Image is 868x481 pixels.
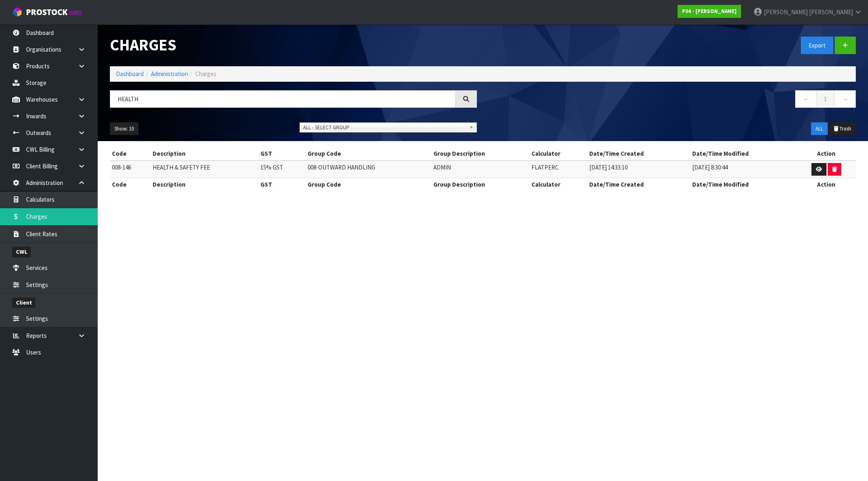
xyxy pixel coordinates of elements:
[829,122,856,135] button: Trash
[303,123,466,133] span: ALL - SELECT GROUP
[529,178,587,191] th: Calculator
[110,178,151,191] th: Code
[589,163,627,171] span: [DATE] 14:33:10
[12,7,22,17] img: cube-alt.png
[431,147,529,160] th: Group Description
[801,37,833,54] button: Export
[489,90,856,110] nav: Page navigation
[110,161,151,178] td: 008-146
[258,161,306,178] td: 15% GST
[306,178,431,191] th: Group Code
[151,70,188,78] a: Administration
[110,147,151,160] th: Code
[116,70,144,78] a: Dashboard
[834,90,856,108] a: →
[110,37,477,54] h1: Charges
[678,5,741,18] a: P04 - [PERSON_NAME]
[587,178,690,191] th: Date/Time Created
[110,90,456,108] input: Search charges
[682,8,737,15] strong: P04 - [PERSON_NAME]
[690,178,797,191] th: Date/Time Modified
[809,8,853,16] span: [PERSON_NAME]
[258,178,306,191] th: GST
[151,178,258,191] th: Description
[795,90,817,108] a: ←
[12,298,35,308] span: Client
[431,178,529,191] th: Group Description
[690,147,797,160] th: Date/Time Modified
[764,8,808,16] span: [PERSON_NAME]
[692,163,728,171] span: [DATE] 8:30:44
[431,161,529,178] td: ADMIN
[151,161,258,178] td: HEALTH & SAFETY FEE
[306,147,431,160] th: Group Code
[529,161,587,178] td: FLATPERC
[12,247,31,257] span: CWL
[796,178,856,191] th: Action
[587,147,690,160] th: Date/Time Created
[816,90,835,108] a: 1
[306,161,431,178] td: 008-OUTWARD HANDLING
[69,9,82,17] small: WMS
[26,7,68,17] span: ProStock
[811,122,828,135] button: ALL
[796,147,856,160] th: Action
[110,122,138,135] button: Show: 10
[151,147,258,160] th: Description
[529,147,587,160] th: Calculator
[258,147,306,160] th: GST
[195,70,216,78] span: Charges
